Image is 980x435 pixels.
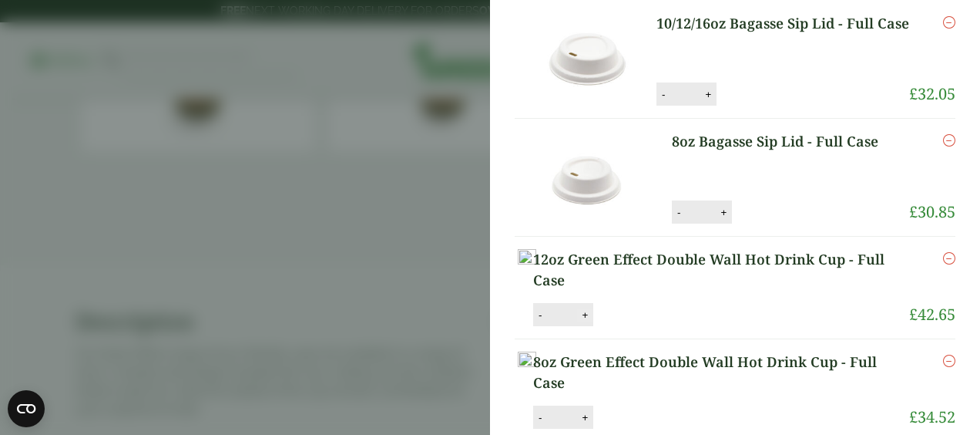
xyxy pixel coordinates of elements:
[533,249,909,291] a: 12oz Green Effect Double Wall Hot Drink Cup - Full Case
[943,13,955,32] a: Remove this item
[909,83,955,104] bdi: 32.05
[716,206,731,219] button: +
[909,304,955,325] bdi: 42.65
[656,13,909,34] a: 10/12/16oz Bagasse Sip Lid - Full Case
[673,206,685,219] button: -
[909,304,918,325] span: £
[672,131,894,152] a: 8oz Bagasse Sip Lid - Full Case
[8,390,45,427] button: Open CMP widget
[534,411,546,424] button: -
[943,352,955,370] a: Remove this item
[657,88,670,101] button: -
[909,201,955,222] bdi: 30.85
[533,352,909,393] a: 8oz Green Effect Double Wall Hot Drink Cup - Full Case
[943,249,955,268] a: Remove this item
[577,411,592,424] button: +
[943,131,955,150] a: Remove this item
[909,406,955,427] bdi: 34.52
[700,88,716,101] button: +
[909,201,918,222] span: £
[909,406,918,427] span: £
[534,309,546,322] button: -
[909,83,918,104] span: £
[577,309,592,322] button: +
